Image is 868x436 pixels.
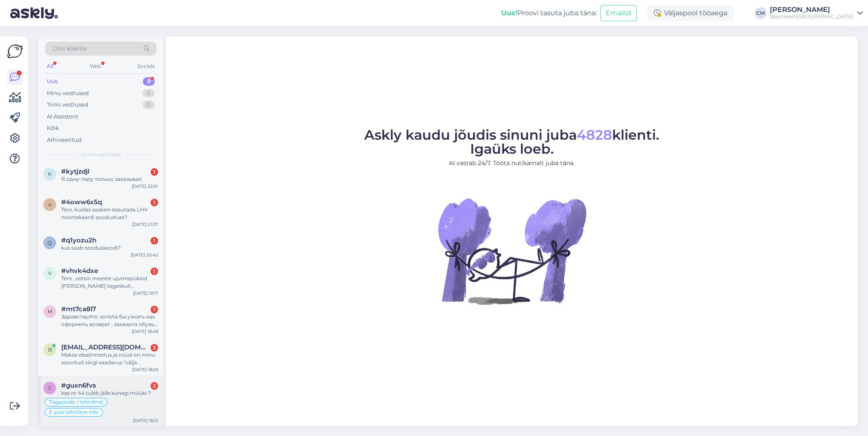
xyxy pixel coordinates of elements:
span: bramanis@gmail.com [61,343,150,351]
span: k [48,171,52,177]
div: Sportland [GEOGRAPHIC_DATA] [770,13,854,20]
span: b [48,346,52,353]
span: Tagasiside ( tehniline) [49,399,103,405]
span: E-poe tehniline info [49,410,99,415]
div: CM [755,7,766,19]
div: 1 [150,199,158,206]
p: AI vastab 24/7. Tööta nutikamalt juba täna. [364,159,659,168]
div: Makse ebaõnnestus ja nüüd on minu soovitud särgi saadavus "välja müüdud". Mida teha? [61,351,158,366]
span: Askly kaudu jõudis sinuni juba klienti. Igaüks loeb. [364,127,659,157]
div: Uus [47,77,58,86]
div: All [45,61,55,72]
span: #kytjzdjl [61,168,89,175]
a: [PERSON_NAME]Sportland [GEOGRAPHIC_DATA] [770,6,863,20]
div: kas nr 44 tuleb jälle kunagi müüki ? [61,389,158,397]
div: Здравствуйте, хотела бы узнать как оформить возврат , заказала обувь не подошёл размер [61,313,158,328]
div: Tere, kuidas saaksin kasutada LHV noortekaardi soodustust? [61,206,158,221]
div: 1 [150,168,158,176]
span: 4 [48,201,51,208]
div: [DATE] 19:17 [133,290,158,296]
div: Tiimi vestlused [47,101,88,109]
div: Kõik [47,124,59,132]
span: #vhvk4dxe [61,267,98,275]
div: Minu vestlused [47,89,89,98]
div: [DATE] 18:48 [132,328,158,335]
div: AI Assistent [47,113,78,121]
div: 0 [142,89,155,98]
div: Arhiveeritud [47,136,82,144]
div: Socials [136,61,156,72]
span: #guxn6fvs [61,382,96,389]
span: Uued vestlused [81,151,121,158]
div: 2 [150,382,158,390]
span: q [48,239,52,246]
div: 1 [150,306,158,313]
button: Emailid [600,5,637,21]
div: [DATE] 18:29 [132,366,158,373]
span: m [48,308,52,315]
div: Tere , ostsin meeste ujumispüksid [PERSON_NAME] tegelikult [PERSON_NAME] vahetada teise värvi vas... [61,275,158,290]
img: Askly Logo [7,43,23,59]
img: No Chat active [435,174,588,327]
div: Väljaspool tööaega [647,6,734,21]
div: 8 [143,77,155,86]
span: g [48,385,52,391]
div: Web [88,61,103,72]
div: [DATE] 22:01 [132,183,158,189]
span: #mt7ca8l7 [61,305,96,313]
span: v [48,270,51,276]
div: [PERSON_NAME] [770,6,854,13]
span: #q1yozu2h [61,236,96,244]
div: [DATE] 18:12 [133,417,158,424]
b: Uus! [501,9,517,17]
div: Я одну пару только заказывал [61,175,158,183]
span: 4828 [577,127,612,143]
div: [DATE] 21:37 [132,221,158,228]
div: 2 [150,344,158,352]
div: [DATE] 20:42 [130,252,158,258]
div: 0 [142,101,155,109]
div: 1 [150,237,158,245]
span: Otsi kliente [53,44,87,53]
div: Proovi tasuta juba täna: [501,8,597,18]
div: kus saab sooduskoodi? [61,244,158,252]
div: 1 [150,267,158,275]
span: #4oww6x5q [61,198,102,206]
